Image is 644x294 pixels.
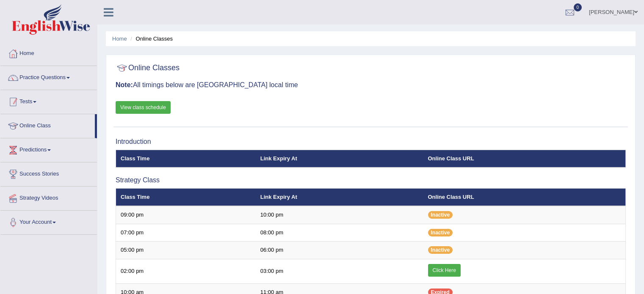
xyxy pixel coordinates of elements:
[116,101,171,114] a: View class schedule
[428,264,461,277] a: Click Here
[0,138,97,159] a: Predictions
[116,150,256,168] th: Class Time
[0,187,97,208] a: Strategy Videos
[0,114,95,135] a: Online Class
[256,188,423,206] th: Link Expiry At
[116,188,256,206] th: Class Time
[116,81,626,89] h3: All timings below are [GEOGRAPHIC_DATA] local time
[116,224,256,242] td: 07:00 pm
[112,36,127,42] a: Home
[423,188,626,206] th: Online Class URL
[116,81,133,88] b: Note:
[428,229,453,236] span: Inactive
[0,42,97,63] a: Home
[256,206,423,224] td: 10:00 pm
[116,62,180,74] h2: Online Classes
[128,35,173,43] li: Online Classes
[256,242,423,259] td: 06:00 pm
[574,3,582,11] span: 0
[116,176,626,184] h3: Strategy Class
[428,211,453,219] span: Inactive
[0,90,97,111] a: Tests
[423,150,626,168] th: Online Class URL
[256,259,423,283] td: 03:00 pm
[256,224,423,242] td: 08:00 pm
[256,150,423,168] th: Link Expiry At
[116,259,256,283] td: 02:00 pm
[0,211,97,232] a: Your Account
[0,66,97,87] a: Practice Questions
[116,138,626,146] h3: Introduction
[116,242,256,259] td: 05:00 pm
[116,206,256,224] td: 09:00 pm
[428,246,453,254] span: Inactive
[0,162,97,184] a: Success Stories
